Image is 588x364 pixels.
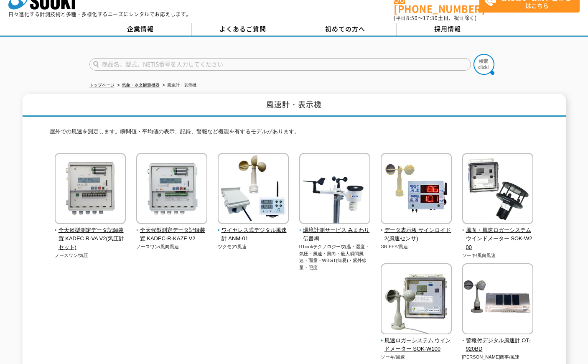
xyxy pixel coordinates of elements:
p: GRIFFY/風速 [381,243,452,250]
img: ワイヤレス式デジタル風速計 ANM-01 [218,153,289,226]
span: データ表示板 サインロイド2(風速センサ) [381,226,452,244]
span: (平日 ～ 土日、祝日除く) [394,14,476,22]
a: 初めての方へ [294,23,397,36]
a: 企業情報 [89,23,192,36]
p: ノースワン/気圧 [55,252,126,259]
h1: 風速計・表示機 [23,94,566,117]
a: ワイヤレス式デジタル風速計 ANM-01 [218,218,289,243]
span: 環境計測サービス みまわり伝書鳩 [299,226,371,244]
span: 風向・風速ロガーシステム ウインドメーター SOK-W200 [462,226,534,252]
p: [PERSON_NAME]商事/風速 [462,354,534,361]
p: ソーキ/風向風速 [462,252,534,259]
a: トップページ [89,83,115,87]
img: 警報付デジタル風速計 OT-920BD [462,263,533,336]
span: 風速ロガーシステム ウインドメーター SOK-W100 [381,336,452,354]
img: 全天候型測定データ記録装置 KADEC-R-KAZE V2 [136,153,207,226]
img: btn_search.png [473,54,494,75]
li: 風速計・表示機 [161,81,196,90]
p: ノースワン/風向風速 [136,243,208,250]
p: 日々進化する計測技術と多種・多様化するニーズにレンタルでお応えします。 [8,12,191,17]
a: 気象・水文観測機器 [122,83,160,87]
input: 商品名、型式、NETIS番号を入力してください [89,58,471,71]
img: 風速ロガーシステム ウインドメーター SOK-W100 [381,263,452,336]
img: 全天候型測定データ記録装置 KADEC R-VA V2(気圧計セット) [55,153,126,226]
a: 風速ロガーシステム ウインドメーター SOK-W100 [381,328,452,354]
span: 全天候型測定データ記録装置 KADEC R-VA V2(気圧計セット) [55,226,126,252]
img: 環境計測サービス みまわり伝書鳩 [299,153,370,226]
a: 採用情報 [397,23,499,36]
span: 初めての方へ [325,24,365,33]
p: ITbookテクノロジー/気温・湿度・気圧・風速・風向・最大瞬間風速・雨量・WBGT(簡易)・紫外線量・照度 [299,243,371,271]
p: 屋外での風速を測定します。瞬間値・平均値の表示、記録、警報など機能を有するモデルがあります。 [50,127,539,140]
a: 環境計測サービス みまわり伝書鳩 [299,218,371,243]
a: よくあるご質問 [192,23,294,36]
p: ソーキ/風速 [381,354,452,361]
span: 全天候型測定データ記録装置 KADEC-R-KAZE V2 [136,226,208,244]
a: データ表示板 サインロイド2(風速センサ) [381,218,452,243]
a: 風向・風速ロガーシステム ウインドメーター SOK-W200 [462,218,534,252]
a: 全天候型測定データ記録装置 KADEC R-VA V2(気圧計セット) [55,218,126,252]
span: 8:50 [406,14,418,22]
img: データ表示板 サインロイド2(風速センサ) [381,153,452,226]
span: 警報付デジタル風速計 OT-920BD [462,336,534,354]
img: 風向・風速ロガーシステム ウインドメーター SOK-W200 [462,153,533,226]
a: 警報付デジタル風速計 OT-920BD [462,328,534,354]
span: 17:30 [423,14,438,22]
a: 全天候型測定データ記録装置 KADEC-R-KAZE V2 [136,218,208,243]
p: ツクモア/風速 [218,243,289,250]
span: ワイヤレス式デジタル風速計 ANM-01 [218,226,289,244]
